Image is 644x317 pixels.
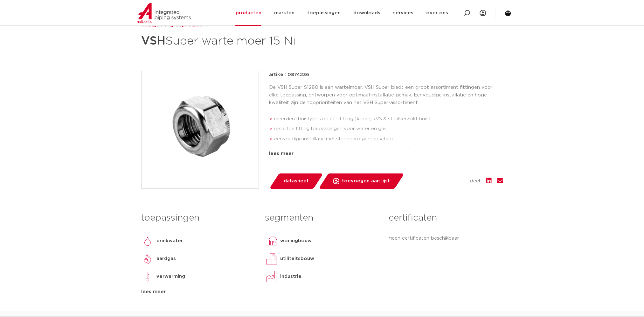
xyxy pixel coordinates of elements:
p: woningbouw [280,237,312,245]
p: drinkwater [156,237,183,245]
span: deel: [470,177,481,185]
p: industrie [280,273,301,280]
img: drinkwater [141,235,154,247]
h3: segmenten [265,212,379,224]
p: artikel: 0874236 [269,71,309,79]
h3: certificaten [389,212,503,224]
p: aardgas [156,255,176,263]
img: Product Image for VSH Super wartelmoer 15 Ni [142,71,259,188]
a: datasheet [269,173,323,189]
strong: VSH [141,35,165,47]
img: utiliteitsbouw [265,252,278,265]
img: verwarming [141,270,154,283]
img: aardgas [141,252,154,265]
li: snelle verbindingstechnologie waarbij her-montage mogelijk is [274,144,503,154]
p: De VSH Super S1280 is een wartelmoer. VSH Super biedt een groot assortiment fittingen voor elke t... [269,84,503,107]
h1: Super wartelmoer 15 Ni [141,32,380,51]
p: utiliteitsbouw [280,255,314,263]
div: lees meer [269,150,503,158]
span: toevoegen aan lijst [342,176,390,186]
p: verwarming [156,273,185,280]
div: lees meer [141,288,255,296]
span: datasheet [284,176,309,186]
img: industrie [265,270,278,283]
li: dezelfde fitting toepassingen voor water en gas [274,124,503,134]
li: meerdere buistypes op één fitting (koper, RVS & staalverzinkt buis) [274,114,503,124]
li: eenvoudige installatie met standaard gereedschap [274,134,503,144]
p: geen certificaten beschikbaar [389,235,503,242]
img: woningbouw [265,235,278,247]
h3: toepassingen [141,212,255,224]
